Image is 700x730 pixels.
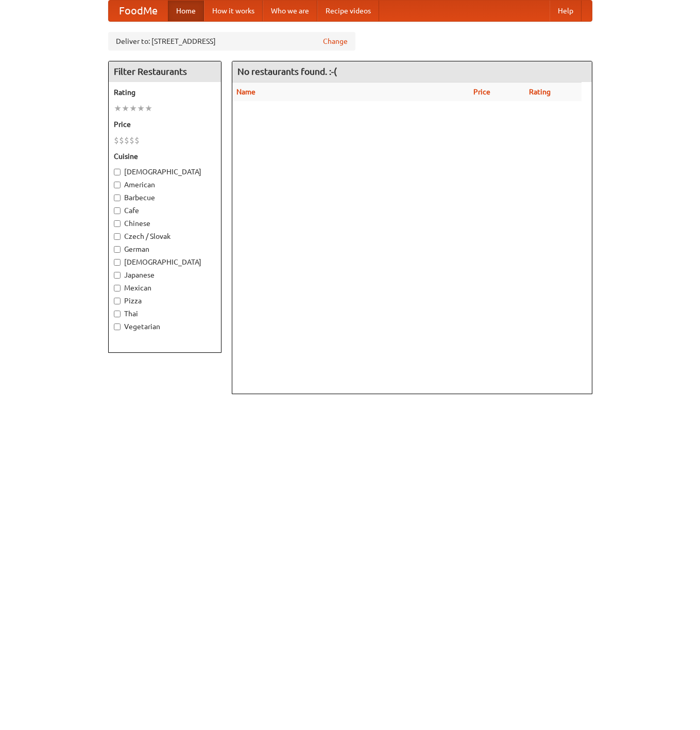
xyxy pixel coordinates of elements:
[114,270,216,280] label: Japanese
[550,1,582,21] a: Help
[145,103,152,114] li: ★
[114,257,216,267] label: [DEMOGRAPHIC_DATA]
[236,88,255,96] a: Name
[109,61,221,82] h4: Filter Restaurants
[204,1,263,21] a: How it works
[114,246,121,253] input: German
[168,1,204,21] a: Home
[114,194,121,201] input: Barbecue
[114,298,121,304] input: Pizza
[114,218,216,229] label: Chinese
[134,135,140,146] li: $
[114,205,216,216] label: Cafe
[108,32,355,51] div: Deliver to: [STREET_ADDRESS]
[129,103,137,114] li: ★
[137,103,145,114] li: ★
[114,103,122,114] li: ★
[114,321,216,332] label: Vegetarian
[114,259,121,266] input: [DEMOGRAPHIC_DATA]
[263,1,317,21] a: Who we are
[114,309,216,319] label: Thai
[114,119,216,129] h5: Price
[114,192,216,203] label: Barbecue
[114,244,216,254] label: German
[237,67,337,76] ng-pluralize: No restaurants found. :-(
[114,231,216,241] label: Czech / Slovak
[114,169,121,175] input: [DEMOGRAPHIC_DATA]
[119,135,124,146] li: $
[109,1,168,21] a: FoodMe
[114,296,216,306] label: Pizza
[114,167,216,177] label: [DEMOGRAPHIC_DATA]
[122,103,129,114] li: ★
[129,135,134,146] li: $
[114,135,119,146] li: $
[114,220,121,227] input: Chinese
[317,1,379,21] a: Recipe videos
[323,36,348,46] a: Change
[124,135,129,146] li: $
[114,182,121,188] input: American
[114,180,216,190] label: American
[114,311,121,317] input: Thai
[114,272,121,279] input: Japanese
[473,88,490,96] a: Price
[114,87,216,98] h5: Rating
[114,233,121,240] input: Czech / Slovak
[114,285,121,291] input: Mexican
[114,151,216,161] h5: Cuisine
[114,323,121,330] input: Vegetarian
[114,207,121,214] input: Cafe
[114,283,216,293] label: Mexican
[529,88,551,96] a: Rating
